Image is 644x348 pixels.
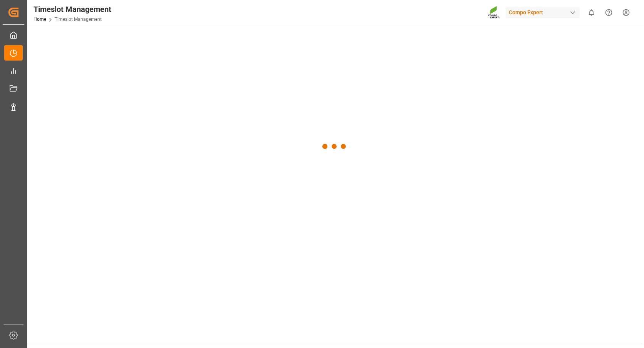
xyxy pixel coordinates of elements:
[583,4,600,21] button: show 0 new notifications
[34,3,111,15] div: Timeslot Management
[506,5,583,20] button: Compo Expert
[488,6,500,19] img: Screenshot%202023-09-29%20at%2010.02.21.png_1712312052.png
[34,17,46,22] a: Home
[600,4,617,21] button: Help Center
[506,7,580,18] div: Compo Expert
